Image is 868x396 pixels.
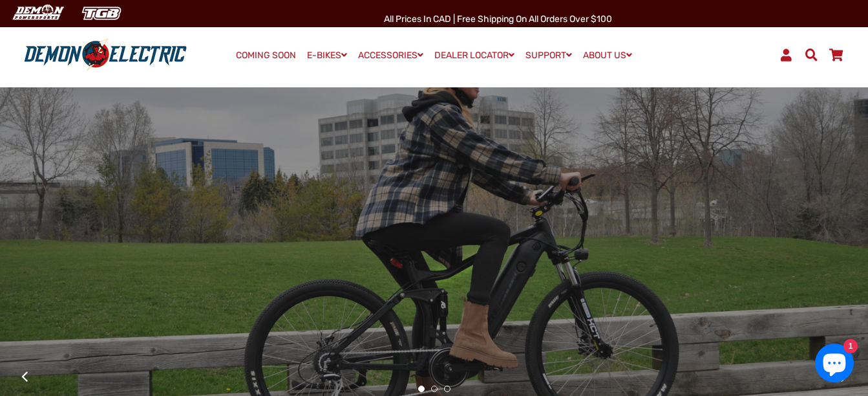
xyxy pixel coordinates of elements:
a: E-BIKES [302,46,352,65]
a: COMING SOON [231,47,301,65]
span: All Prices in CAD | Free shipping on all orders over $100 [384,14,612,25]
img: Demon Electric [6,3,69,24]
img: Demon Electric logo [19,38,191,72]
a: ABOUT US [578,46,637,65]
button: 2 of 3 [431,386,438,392]
button: 3 of 3 [444,386,450,392]
button: 1 of 3 [418,386,425,392]
a: DEALER LOCATOR [430,46,519,65]
a: ACCESSORIES [354,46,428,65]
inbox-online-store-chat: Shopify online store chat [811,344,858,386]
a: SUPPORT [521,46,577,65]
img: TGB Canada [75,3,128,24]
